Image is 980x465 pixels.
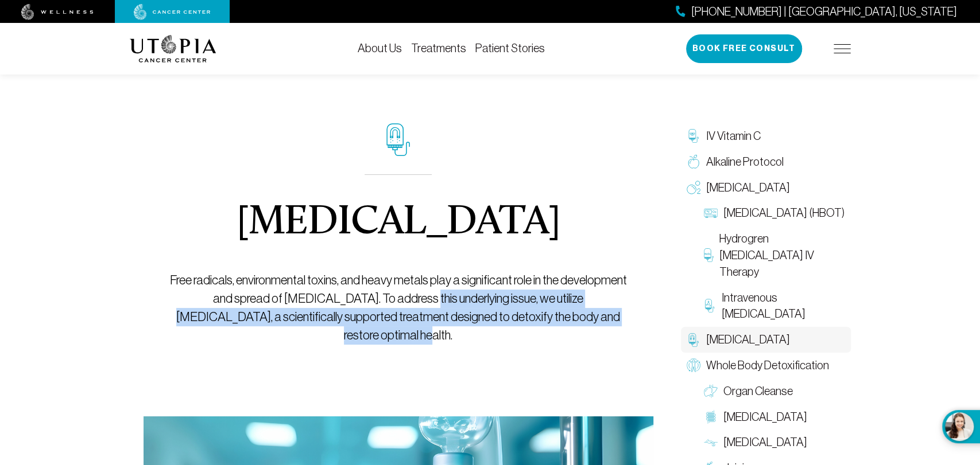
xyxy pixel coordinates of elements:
[698,200,851,226] a: [MEDICAL_DATA] (HBOT)
[723,383,793,400] span: Organ Cleanse
[130,35,216,62] img: logo
[704,410,718,424] img: Colon Therapy
[681,175,851,201] a: [MEDICAL_DATA]
[706,357,829,374] span: Whole Body Detoxification
[698,226,851,284] a: Hydrogren [MEDICAL_DATA] IV Therapy
[706,154,784,170] span: Alkaline Protocol
[681,327,851,353] a: [MEDICAL_DATA]
[706,331,790,348] span: [MEDICAL_DATA]
[723,205,845,221] span: [MEDICAL_DATA] (HBOT)
[834,44,851,53] img: icon-hamburger
[704,384,718,398] img: Organ Cleanse
[169,271,627,345] p: Free radicals, environmental toxins, and heavy metals play a significant role in the development ...
[691,3,957,20] span: [PHONE_NUMBER] | [GEOGRAPHIC_DATA], [US_STATE]
[21,4,94,20] img: wellness
[719,230,845,280] span: Hydrogren [MEDICAL_DATA] IV Therapy
[704,206,718,220] img: Hyperbaric Oxygen Therapy (HBOT)
[721,290,845,323] span: Intravenous [MEDICAL_DATA]
[687,129,700,143] img: IV Vitamin C
[134,4,211,20] img: cancer center
[676,3,957,20] a: [PHONE_NUMBER] | [GEOGRAPHIC_DATA], [US_STATE]
[686,34,802,63] button: Book Free Consult
[681,149,851,175] a: Alkaline Protocol
[687,333,700,347] img: Chelation Therapy
[687,358,700,372] img: Whole Body Detoxification
[698,404,851,430] a: [MEDICAL_DATA]
[681,123,851,149] a: IV Vitamin C
[475,42,545,54] a: Patient Stories
[237,202,560,244] h1: [MEDICAL_DATA]
[723,434,807,451] span: [MEDICAL_DATA]
[358,42,402,54] a: About Us
[723,409,807,425] span: [MEDICAL_DATA]
[698,285,851,327] a: Intravenous [MEDICAL_DATA]
[698,378,851,404] a: Organ Cleanse
[411,42,466,54] a: Treatments
[706,179,790,196] span: [MEDICAL_DATA]
[681,353,851,378] a: Whole Body Detoxification
[687,181,700,194] img: Oxygen Therapy
[704,248,714,262] img: Hydrogren Peroxide IV Therapy
[704,436,718,450] img: Lymphatic Massage
[386,123,410,156] img: icon
[698,429,851,455] a: [MEDICAL_DATA]
[704,299,716,312] img: Intravenous Ozone Therapy
[687,155,700,169] img: Alkaline Protocol
[706,128,761,144] span: IV Vitamin C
